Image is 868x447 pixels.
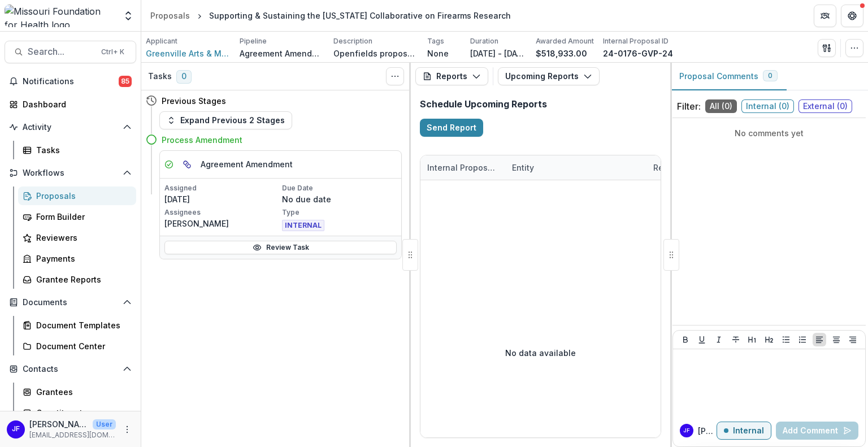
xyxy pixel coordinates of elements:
p: Type [282,207,397,218]
span: Notifications [23,77,119,86]
span: INTERNAL [282,220,324,231]
p: Awarded Amount [536,36,594,46]
h4: Process Amendment [162,134,242,146]
span: External ( 0 ) [798,99,852,113]
button: Search... [5,41,136,63]
button: More [120,423,134,436]
span: Documents [23,298,118,307]
p: None [427,47,449,59]
div: Proposals [150,10,190,21]
div: Proposals [36,190,127,202]
h3: Tasks [148,72,172,81]
button: Bold [679,333,692,346]
a: Review Task [164,241,397,254]
p: Internal [733,426,764,436]
div: Report [646,155,788,180]
button: Ordered List [796,333,809,346]
span: All ( 0 ) [705,99,737,113]
p: Assignees [164,207,280,218]
div: Form Builder [36,211,127,223]
span: Contacts [23,364,118,374]
button: Heading 2 [762,333,776,346]
span: 0 [768,72,772,80]
p: Openfields proposes to provide administration support and services for MCFR, working in close col... [333,47,418,59]
button: Send Report [420,119,483,137]
a: Document Templates [18,316,136,335]
p: Description [333,36,372,46]
p: Tags [427,36,444,46]
p: User [93,419,116,429]
p: [PERSON_NAME] [164,218,280,229]
p: Filter: [677,99,701,113]
div: Supporting & Sustaining the [US_STATE] Collaborative on Firearms Research [209,10,511,21]
button: Toggle View Cancelled Tasks [386,67,404,85]
a: Reviewers [18,228,136,247]
p: No data available [505,347,576,359]
p: [DATE] [164,193,280,205]
div: Constituents [36,407,127,419]
button: Align Left [813,333,826,346]
span: Activity [23,123,118,132]
a: Grantees [18,383,136,401]
a: Constituents [18,403,136,422]
p: Due Date [282,183,397,193]
div: Grantees [36,386,127,398]
a: Proposals [18,186,136,205]
button: Internal [717,422,771,440]
p: Agreement Amendment [240,47,324,59]
button: Expand Previous 2 Stages [159,111,292,129]
button: Open Workflows [5,164,136,182]
nav: breadcrumb [146,7,515,24]
h2: Schedule Upcoming Reports [420,99,661,110]
span: 0 [176,70,192,84]
a: Dashboard [5,95,136,114]
div: Entity [505,155,646,180]
p: No comments yet [677,127,861,139]
button: Get Help [841,5,863,27]
p: Applicant [146,36,177,46]
button: View dependent tasks [178,155,196,173]
div: Jean Freeman-Crawford [683,428,690,433]
button: Open Documents [5,293,136,311]
div: Internal Proposal ID [420,155,505,180]
button: Align Right [846,333,860,346]
div: Grantee Reports [36,274,127,285]
a: Grantee Reports [18,270,136,289]
button: Open Activity [5,118,136,136]
div: Document Templates [36,319,127,331]
p: [EMAIL_ADDRESS][DOMAIN_NAME] [29,430,116,440]
div: Jean Freeman-Crawford [12,426,20,433]
button: Strike [729,333,743,346]
div: Report [646,162,686,173]
p: 24-0176-GVP-24 [603,47,673,59]
button: Partners [814,5,836,27]
div: Dashboard [23,98,127,110]
button: Add Comment [776,422,858,440]
button: Open entity switcher [120,5,136,27]
div: Reviewers [36,232,127,244]
button: Upcoming Reports [498,67,600,85]
button: Align Center [830,333,843,346]
p: Internal Proposal ID [603,36,669,46]
span: 85 [119,76,132,87]
p: Pipeline [240,36,267,46]
p: Assigned [164,183,280,193]
img: Missouri Foundation for Health logo [5,5,116,27]
a: Form Builder [18,207,136,226]
div: Payments [36,253,127,264]
a: Greenville Arts & Media [146,47,231,59]
div: Internal Proposal ID [420,162,505,173]
button: Reports [415,67,488,85]
a: Proposals [146,7,194,24]
h4: Previous Stages [162,95,226,107]
span: Internal ( 0 ) [741,99,794,113]
button: Heading 1 [745,333,759,346]
div: Document Center [36,340,127,352]
a: Document Center [18,337,136,355]
div: Entity [505,162,541,173]
span: Search... [28,46,94,57]
button: Open Contacts [5,360,136,378]
h5: Agreement Amendment [201,158,293,170]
